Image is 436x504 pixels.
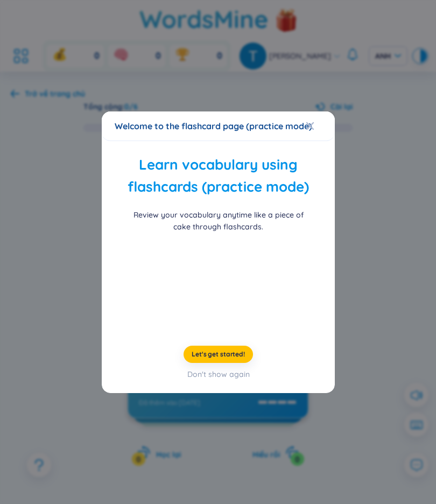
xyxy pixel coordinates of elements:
[115,120,322,132] div: Welcome to the flashcard page (practice mode)
[306,111,335,141] button: Close
[125,208,311,232] div: Review your vocabulary anytime like a piece of cake through flashcards.
[115,154,322,198] h2: Learn vocabulary using flashcards (practice mode)
[187,368,249,380] div: Don't show again
[184,345,253,362] button: Let's get started!
[192,349,245,358] span: Let's get started!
